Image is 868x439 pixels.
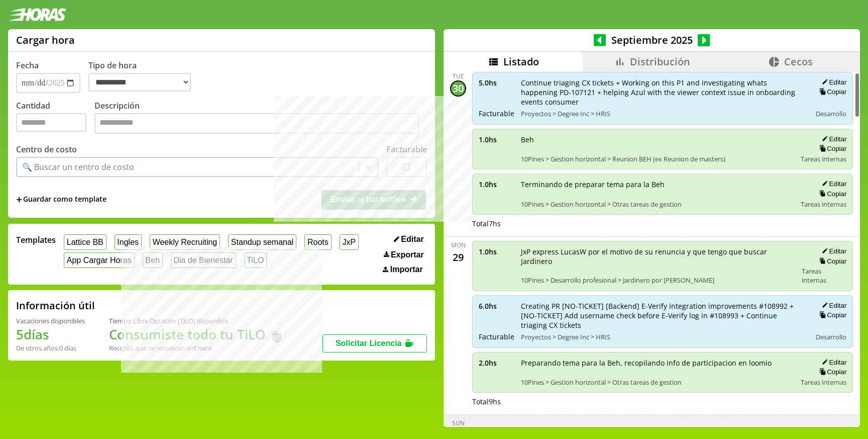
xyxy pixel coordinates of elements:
[88,73,191,92] select: Tipo de hora
[816,332,846,341] span: Desarrollo
[816,311,846,319] button: Copiar
[521,378,794,387] span: 10Pines > Gestion horizontal > Otras tareas de gestion
[521,109,804,118] span: Proyectos > Degree Inc > HRIS
[819,135,846,143] button: Editar
[16,100,94,137] label: Cantidad
[115,234,142,250] button: Ingles
[143,252,163,268] button: Beh
[819,78,846,86] button: Editar
[16,33,75,47] h1: Cargar hora
[228,234,296,250] button: Standup semanal
[94,100,427,137] label: Descripción
[819,358,846,367] button: Editar
[816,87,846,96] button: Copiar
[479,109,514,118] span: Facturable
[453,72,464,80] div: Tue
[16,299,95,312] h2: Información útil
[171,252,236,268] button: Dia de Bienestar
[451,241,466,249] div: Mon
[16,144,77,155] label: Centro de costo
[479,247,514,256] span: 1.0 hs
[450,80,466,97] div: 30
[819,180,846,188] button: Editar
[64,252,135,268] button: App Cargar Horas
[16,194,106,205] span: +Guardar como template
[801,378,846,387] span: Tareas internas
[630,55,690,68] span: Distribución
[381,250,427,260] button: Exportar
[16,194,22,205] span: +
[401,235,423,244] span: Editar
[88,60,199,93] label: Tipo de hora
[322,334,427,353] button: Solicitar Licencia
[521,332,804,341] span: Proyectos > Degree Inc > HRIS
[819,301,846,310] button: Editar
[386,144,427,155] label: Facturable
[521,154,794,163] span: 10Pines > Gestion horizontal > Reunion BEH (ex Reunion de masters)
[479,358,514,368] span: 2.0 hs
[521,180,794,189] span: Terminando de preparar tema para la Beh
[521,358,794,368] span: Preparando tema para la Beh, recopilando info de participacion en loomio
[479,180,514,189] span: 1.0 hs
[64,234,106,250] button: Lattice BB
[479,135,514,144] span: 1.0 hs
[336,339,402,347] span: Solicitar Licencia
[94,113,419,134] textarea: Descripción
[503,55,539,68] span: Listado
[479,332,514,341] span: Facturable
[816,257,846,266] button: Copiar
[819,247,846,255] button: Editar
[391,234,427,244] button: Editar
[304,234,331,250] button: Roots
[816,109,846,118] span: Desarrollo
[521,78,804,107] span: Continue triaging CX tickets + Working on this P1 and investigating whats happening PD-107121 + h...
[802,267,846,285] span: Tareas internas
[521,135,794,144] span: Beh
[472,397,853,406] div: Total 9 hs
[109,343,285,353] div: Recordá que se renuevan en
[194,343,212,353] b: Enero
[521,301,804,330] span: Creating PR [NO-TICKET] [Backend] E-Verify integration improvements #108992 + [NO-TICKET] Add use...
[22,161,134,172] div: 🔍 Buscar un centro de costo
[816,144,846,153] button: Copiar
[816,368,846,376] button: Copiar
[150,234,220,250] button: Weekly Recruiting
[109,316,285,325] div: Tiempo Libre Optativo (TiLO) disponible
[521,247,795,266] span: JxP express LucasW por el motivo de su renuncia y que tengo que buscar jardinero
[8,8,66,21] img: logotipo
[521,200,794,209] span: 10Pines > Gestion horizontal > Otras tareas de gestion
[16,113,86,132] input: Cantidad
[801,200,846,209] span: Tareas internas
[16,343,85,353] div: De otros años: 0 días
[606,33,698,47] span: Septiembre 2025
[479,301,514,311] span: 6.0 hs
[784,55,813,68] span: Cecos
[390,265,423,274] span: Importar
[340,234,359,250] button: JxP
[521,276,795,285] span: 10Pines > Desarrollo profesional > Jardinero por [PERSON_NAME]
[109,325,285,343] h1: Consumiste todo tu TiLO 🍵
[16,325,85,343] h1: 5 días
[479,78,514,87] span: 5.0 hs
[16,316,85,325] div: Vacaciones disponibles
[452,419,465,427] div: Sun
[450,249,466,266] div: 29
[444,72,860,425] div: scrollable content
[16,234,56,245] span: Templates
[16,60,39,71] label: Fecha
[244,252,267,268] button: TiLO
[391,250,424,259] span: Exportar
[472,219,853,228] div: Total 7 hs
[816,190,846,198] button: Copiar
[801,154,846,163] span: Tareas internas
